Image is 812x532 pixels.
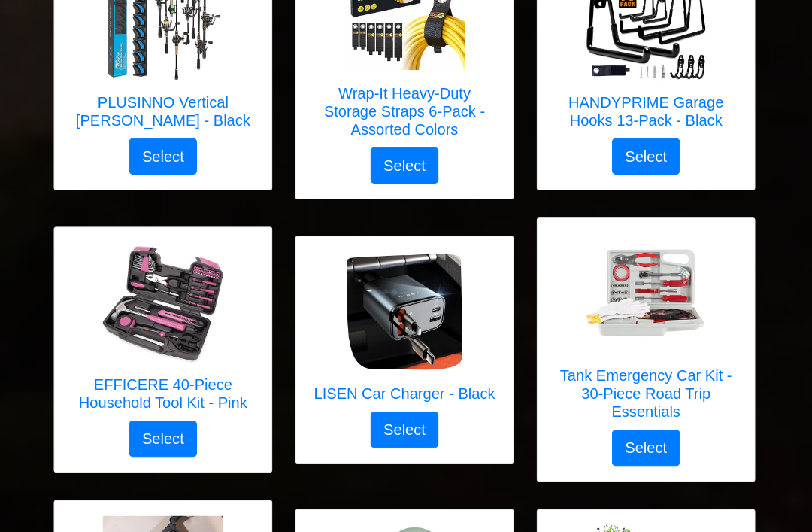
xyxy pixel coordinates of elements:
[72,242,259,419] a: EFFICERE 40-Piece Household Tool Kit - Pink EFFICERE 40-Piece Household Tool Kit - Pink
[613,138,680,174] button: Select
[553,93,740,129] h5: HANDYPRIME Garage Hooks 13-Pack - Black
[553,365,740,419] h5: Tank Emergency Car Kit - 30-Piece Road Trip Essentials
[313,84,499,138] h5: Wrap-It Heavy-Duty Storage Straps 6-Pack - Assorted Colors
[372,410,440,446] button: Select
[72,374,259,410] h5: EFFICERE 40-Piece Household Tool Kit - Pink
[316,251,496,410] a: LISEN Car Charger - Black LISEN Car Charger - Black
[72,93,259,129] h5: PLUSINNO Vertical [PERSON_NAME] - Black
[132,419,199,455] button: Select
[553,233,740,428] a: Tank Emergency Car Kit - 30-Piece Road Trip Essentials Tank Emergency Car Kit - 30-Piece Road Tri...
[105,242,226,362] img: EFFICERE 40-Piece Household Tool Kit - Pink
[346,251,466,371] img: LISEN Car Charger - Black
[613,428,680,464] button: Select
[132,138,199,174] button: Select
[586,233,707,353] img: Tank Emergency Car Kit - 30-Piece Road Trip Essentials
[372,147,440,183] button: Select
[316,383,496,401] h5: LISEN Car Charger - Black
